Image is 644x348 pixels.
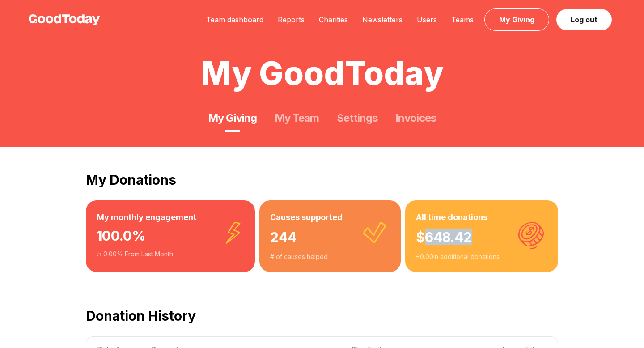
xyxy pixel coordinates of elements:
div: + 0.00 in additional donations [416,252,547,261]
a: Charities [312,15,355,24]
h2: Donation History [86,308,558,324]
div: 244 [270,224,390,252]
div: 100.0 % [97,224,244,250]
h3: Causes supported [270,211,390,224]
div: $ 648.42 [416,224,547,252]
a: Team dashboard [199,15,271,24]
h3: All time donations [416,211,547,224]
img: GoodToday [29,14,100,25]
a: Log out [556,9,612,30]
div: # of causes helped [270,252,390,261]
a: Teams [444,15,481,24]
a: Newsletters [355,15,410,24]
a: Invoices [395,111,436,125]
a: My Giving [484,8,549,31]
a: My Giving [208,111,256,125]
a: Users [410,15,444,24]
h3: My monthly engagement [97,211,244,224]
a: My Team [275,111,319,125]
a: Settings [337,111,377,125]
div: 0.00 % From Last Month [97,250,244,259]
h2: My Donations [86,172,558,188]
a: Reports [271,15,312,24]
